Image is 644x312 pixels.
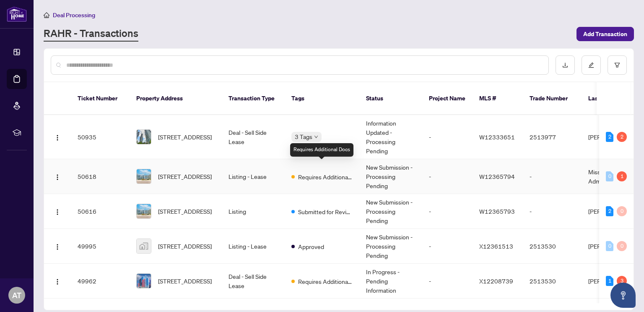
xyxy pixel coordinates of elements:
[606,241,613,251] div: 0
[523,82,582,115] th: Trade Number
[137,130,151,144] img: thumbnail-img
[54,278,61,285] img: Logo
[137,274,151,288] img: thumbnail-img
[51,170,64,183] button: Logo
[617,206,627,216] div: 0
[556,55,575,75] button: download
[298,242,324,251] span: Approved
[422,264,473,299] td: -
[617,171,627,181] div: 1
[137,169,151,184] img: thumbnail-img
[7,6,27,22] img: logo
[12,289,21,301] span: AT
[523,194,582,229] td: -
[44,26,138,42] a: RAHR - Transactions
[359,264,422,299] td: In Progress - Pending Information
[359,229,422,264] td: New Submission - Processing Pending
[71,264,130,299] td: 49962
[479,207,515,215] span: W12365793
[222,115,285,159] td: Deal - Sell Side Lease
[617,132,627,142] div: 2
[606,206,613,216] div: 2
[295,132,312,142] span: 3 Tags
[285,82,359,115] th: Tags
[608,55,627,75] button: filter
[523,264,582,299] td: 2513530
[54,134,61,141] img: Logo
[422,159,473,194] td: -
[51,205,64,218] button: Logo
[617,241,627,251] div: 0
[158,132,212,142] span: [STREET_ADDRESS]
[44,12,49,18] span: home
[51,239,64,253] button: Logo
[576,27,634,41] button: Add Transaction
[298,172,353,181] span: Requires Additional Docs
[479,242,513,250] span: X12361513
[614,62,620,68] span: filter
[222,264,285,299] td: Deal - Sell Side Lease
[562,62,568,68] span: download
[523,115,582,159] td: 2513977
[359,82,422,115] th: Status
[359,159,422,194] td: New Submission - Processing Pending
[71,115,130,159] td: 50935
[422,229,473,264] td: -
[71,194,130,229] td: 50616
[71,82,130,115] th: Ticket Number
[290,143,353,157] div: Requires Additional Docs
[422,115,473,159] td: -
[158,241,212,251] span: [STREET_ADDRESS]
[158,207,212,216] span: [STREET_ADDRESS]
[610,283,636,308] button: Open asap
[51,130,64,144] button: Logo
[71,159,130,194] td: 50618
[473,82,523,115] th: MLS #
[158,172,212,181] span: [STREET_ADDRESS]
[137,239,151,253] img: thumbnail-img
[158,276,212,286] span: [STREET_ADDRESS]
[53,11,95,19] span: Deal Processing
[422,194,473,229] td: -
[523,229,582,264] td: 2513530
[582,55,601,75] button: edit
[54,244,61,250] img: Logo
[479,277,513,285] span: X12208739
[359,194,422,229] td: New Submission - Processing Pending
[222,159,285,194] td: Listing - Lease
[606,132,613,142] div: 2
[359,115,422,159] td: Information Updated - Processing Pending
[479,173,515,180] span: W12365794
[137,204,151,218] img: thumbnail-img
[54,209,61,215] img: Logo
[222,229,285,264] td: Listing - Lease
[479,133,515,141] span: W12333651
[222,82,285,115] th: Transaction Type
[422,82,473,115] th: Project Name
[130,82,222,115] th: Property Address
[222,194,285,229] td: Listing
[314,135,318,139] span: down
[523,159,582,194] td: -
[606,171,613,181] div: 0
[617,276,627,286] div: 3
[588,62,594,68] span: edit
[71,229,130,264] td: 49995
[298,207,353,216] span: Submitted for Review
[54,174,61,181] img: Logo
[606,276,613,286] div: 1
[298,277,353,286] span: Requires Additional Docs
[583,27,627,41] span: Add Transaction
[51,274,64,288] button: Logo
